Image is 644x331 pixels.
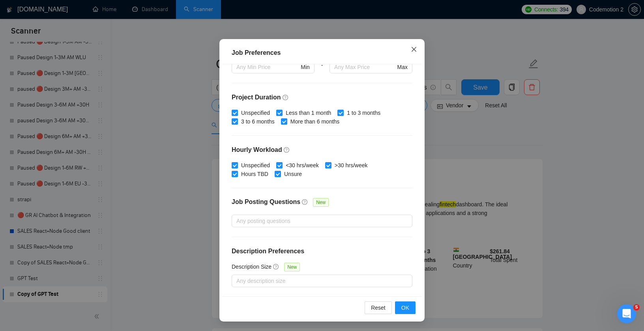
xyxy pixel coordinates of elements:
[283,108,334,117] span: Less than 1 month
[236,63,299,71] input: Any Min Price
[313,198,329,207] span: New
[403,39,425,60] button: Close
[283,94,289,101] span: question-circle
[331,161,371,170] span: >30 hrs/week
[287,117,343,126] span: More than 6 months
[371,303,386,312] span: Reset
[401,303,409,312] span: OK
[238,108,273,117] span: Unspecified
[315,61,329,83] div: -
[334,63,395,71] input: Any Max Price
[301,63,310,71] span: Min
[284,147,290,153] span: question-circle
[281,170,305,178] span: Unsure
[232,262,271,271] h5: Description Size
[617,304,636,323] iframe: Intercom live chat
[283,161,322,170] span: <30 hrs/week
[238,170,271,178] span: Hours TBD
[232,93,412,102] h4: Project Duration
[395,301,416,314] button: OK
[232,197,300,207] h4: Job Posting Questions
[302,199,308,205] span: question-circle
[238,161,273,170] span: Unspecified
[344,108,384,117] span: 1 to 3 months
[232,247,412,256] h4: Description Preferences
[238,117,278,126] span: 3 to 6 months
[284,263,300,271] span: New
[232,48,412,58] div: Job Preferences
[273,264,279,270] span: question-circle
[411,46,417,52] span: close
[633,304,640,310] span: 5
[365,301,392,314] button: Reset
[232,145,412,155] h4: Hourly Workload
[397,63,408,71] span: Max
